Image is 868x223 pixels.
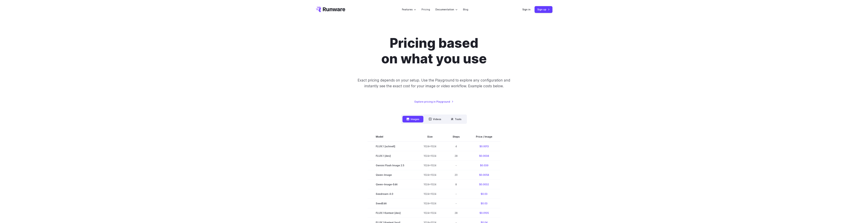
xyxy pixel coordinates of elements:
[368,199,415,208] td: SeedEdit
[339,35,529,67] h1: Pricing based on what you use
[422,7,430,11] a: Pricing
[368,170,415,180] td: Qwen-Image
[447,116,466,122] button: Tools
[468,180,500,189] td: $0.0032
[316,7,345,12] a: Go to /
[468,199,500,208] td: $0.03
[468,141,500,151] td: $0.0013
[522,7,530,11] a: Sign in
[444,199,468,208] td: -
[415,151,444,161] td: 1024x1024
[415,189,444,199] td: 1024x1024
[368,189,415,199] td: Seedream 4.0
[444,208,468,218] td: 28
[468,189,500,199] td: $0.03
[368,141,415,151] td: FLUX.1 [schnell]
[402,7,416,11] label: Features
[415,208,444,218] td: 1024x1024
[415,170,444,180] td: 1024x1024
[444,170,468,180] td: 20
[468,132,500,141] th: Price / Image
[444,151,468,161] td: 28
[402,116,423,122] button: Images
[368,132,415,141] th: Model
[425,116,445,122] button: Videos
[376,163,407,167] span: Gemini Flash Image 2.5
[415,132,444,141] th: Size
[415,161,444,170] td: 1024x1024
[463,7,468,11] a: Blog
[368,180,415,189] td: Qwen-Image-Edit
[468,170,500,180] td: $0.0058
[444,132,468,141] th: Steps
[415,180,444,189] td: 1024x1024
[435,7,458,11] label: Documentation
[368,208,415,218] td: FLUX.1 Kontext [dev]
[444,161,468,170] td: -
[535,6,552,13] a: Sign up
[444,180,468,189] td: 8
[468,208,500,218] td: $0.0105
[468,151,500,161] td: $0.0038
[351,77,517,89] p: Exact pricing depends on your setup. Use the Playground to explore any configuration and instantl...
[444,189,468,199] td: -
[415,100,453,104] a: Explore pricing in Playground
[368,151,415,161] td: FLUX.1 [dev]
[415,199,444,208] td: 1024x1024
[415,141,444,151] td: 1024x1024
[444,141,468,151] td: 4
[468,161,500,170] td: $0.039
